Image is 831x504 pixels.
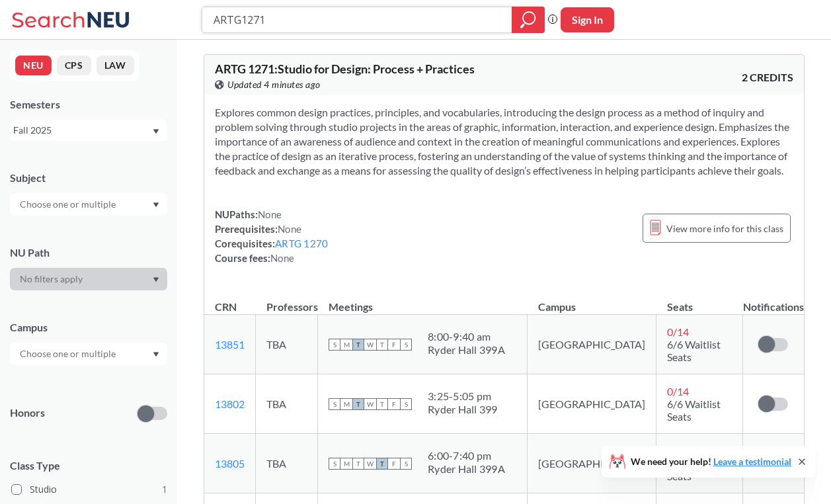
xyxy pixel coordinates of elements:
div: Ryder Hall 399A [428,343,505,357]
input: Choose one or multiple [13,346,124,362]
div: Semesters [10,97,167,112]
span: S [329,458,340,470]
span: S [329,339,340,351]
span: View more info for this class [666,220,783,237]
div: CRN [215,300,237,314]
svg: magnifying glass [520,11,536,29]
span: S [400,398,412,410]
section: Explores common design practices, principles, and vocabularies, introducing the design process as... [215,105,793,178]
svg: Dropdown arrow [153,352,159,357]
span: F [388,458,400,470]
td: [GEOGRAPHIC_DATA] [528,315,656,374]
svg: Dropdown arrow [153,277,159,282]
span: T [376,398,388,410]
th: Notifications [743,286,804,315]
span: 1 [162,482,167,497]
div: 3:25 - 5:05 pm [428,390,498,403]
label: Studio [11,481,167,498]
span: T [352,339,364,351]
div: Dropdown arrow [10,268,167,290]
th: Campus [528,286,656,315]
span: We need your help! [631,457,791,466]
p: Honors [10,405,45,421]
span: 0 / 14 [667,444,689,457]
span: 0 / 14 [667,325,689,338]
a: 13802 [215,398,245,410]
div: NU Path [10,245,167,260]
div: Dropdown arrow [10,193,167,216]
td: [GEOGRAPHIC_DATA] [528,434,656,493]
th: Professors [256,286,318,315]
span: M [340,398,352,410]
span: S [400,458,412,470]
span: None [270,252,294,264]
td: [GEOGRAPHIC_DATA] [528,374,656,434]
span: M [340,458,352,470]
span: S [329,398,340,410]
input: Choose one or multiple [13,196,124,212]
button: CPS [57,56,91,75]
span: M [340,339,352,351]
button: LAW [97,56,134,75]
span: ARTG 1271 : Studio for Design: Process + Practices [215,62,475,76]
th: Meetings [318,286,528,315]
div: Campus [10,320,167,335]
span: 6/6 Waitlist Seats [667,398,721,423]
span: None [258,208,282,220]
span: Class Type [10,458,167,473]
div: Fall 2025Dropdown arrow [10,120,167,141]
div: Fall 2025 [13,123,151,138]
a: 13851 [215,338,245,351]
td: TBA [256,434,318,493]
div: magnifying glass [512,7,545,33]
span: T [376,458,388,470]
span: F [388,339,400,351]
svg: Dropdown arrow [153,129,159,134]
span: 2 CREDITS [742,70,793,85]
span: S [400,339,412,351]
th: Seats [656,286,743,315]
div: Subject [10,171,167,185]
a: Leave a testimonial [713,456,791,467]
button: Sign In [561,7,614,32]
span: F [388,398,400,410]
span: T [376,339,388,351]
span: W [364,398,376,410]
div: 8:00 - 9:40 am [428,330,505,343]
div: 6:00 - 7:40 pm [428,449,505,462]
div: Ryder Hall 399 [428,403,498,416]
input: Class, professor, course number, "phrase" [212,9,502,31]
div: NUPaths: Prerequisites: Corequisites: Course fees: [215,207,328,265]
span: Updated 4 minutes ago [227,77,321,92]
td: TBA [256,315,318,374]
span: W [364,458,376,470]
span: 0 / 14 [667,385,689,398]
span: 6/6 Waitlist Seats [667,338,721,363]
button: NEU [15,56,52,75]
svg: Dropdown arrow [153,202,159,208]
span: None [278,223,301,235]
div: Dropdown arrow [10,343,167,365]
a: ARTG 1270 [275,237,328,249]
div: Ryder Hall 399A [428,462,505,476]
span: T [352,398,364,410]
td: TBA [256,374,318,434]
span: W [364,339,376,351]
span: T [352,458,364,470]
a: 13805 [215,457,245,470]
